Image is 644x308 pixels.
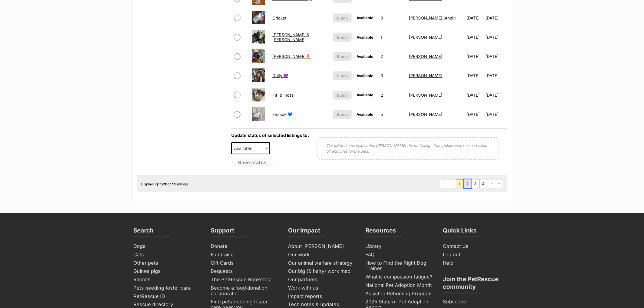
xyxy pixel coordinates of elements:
[158,182,160,186] strong: 1
[337,112,348,117] span: Bump
[288,227,321,237] h3: Our Impact
[486,86,507,104] td: [DATE]
[456,179,464,188] span: Page 1
[441,259,513,267] a: Help
[409,35,442,40] a: [PERSON_NAME]
[141,182,188,186] span: Displaying to of Listings
[252,49,265,63] img: Delilah🌷
[356,112,373,117] span: Available
[472,179,479,188] a: Page 3
[441,251,513,259] a: Log out
[378,66,407,85] td: 3
[378,28,407,47] td: 1
[464,47,485,66] td: [DATE]
[131,292,203,301] a: PetRescue ID
[464,66,485,85] td: [DATE]
[286,251,358,259] a: Our work
[209,267,281,276] a: Bequests
[441,298,513,306] a: Subscribe
[163,182,168,186] strong: 20
[333,33,352,42] button: Bump
[486,28,507,47] td: [DATE]
[364,273,435,281] a: What is compassion fatigue?
[231,158,273,167] button: Save status
[231,142,270,154] span: Available
[378,86,407,104] td: 2
[440,179,448,188] span: First page
[272,15,286,21] a: Cricket
[333,110,352,119] button: Bump
[333,71,352,80] button: Bump
[209,284,281,298] a: Become a food donation collaborator
[364,259,435,273] a: How to Find the Right Dog Trainer
[464,86,485,104] td: [DATE]
[443,227,477,237] h3: Quick Links
[464,9,485,27] td: [DATE]
[131,251,203,259] a: Cats
[131,259,203,267] a: Other pets
[272,32,309,42] a: [PERSON_NAME] & [PERSON_NAME]
[409,54,442,59] a: [PERSON_NAME]
[209,242,281,251] a: Donate
[171,182,176,186] strong: 77
[286,242,358,251] a: About [PERSON_NAME]
[409,73,442,78] a: [PERSON_NAME]
[286,267,358,276] a: Our big (& hairy) work map
[356,73,373,78] span: Available
[326,143,490,154] p: Tip: using the on hold status [PERSON_NAME] the pet listings from public searches and close off e...
[286,276,358,284] a: Our partners
[486,9,507,27] td: [DATE]
[131,267,203,276] a: Guinea pigs
[356,54,373,59] span: Available
[272,112,293,117] a: Finnick 💙
[356,15,373,20] span: Available
[464,179,471,188] a: Page 2
[131,242,203,251] a: Dogs
[272,93,294,98] a: Fifi & Floss
[272,73,288,78] a: Dolly 💜
[333,91,352,100] button: Bump
[487,179,495,188] a: Next page
[480,179,487,188] a: Page 4
[252,11,265,24] img: Cricket
[440,179,503,188] nav: Pagination
[337,73,348,79] span: Bump
[486,105,507,124] td: [DATE]
[209,251,281,259] a: Fundraise
[443,275,511,294] h3: Join the PetRescue community
[333,52,352,61] button: Bump
[286,284,358,292] a: Work with us
[356,35,373,40] span: Available
[337,54,348,59] span: Bump
[272,54,311,59] a: [PERSON_NAME]🌷
[211,227,235,237] h3: Support
[464,28,485,47] td: [DATE]
[232,145,258,152] span: Available
[337,34,348,40] span: Bump
[286,259,358,267] a: Our animal welfare strategy
[134,227,154,237] h3: Search
[356,93,373,97] span: Available
[252,88,265,101] img: Fifi & Floss
[378,47,407,66] td: 2
[464,105,485,124] td: [DATE]
[364,242,435,251] a: Library
[209,276,281,284] a: The PetRescue Bookshop
[495,179,503,188] a: Last page
[252,30,265,44] img: Cynthia & Dino
[486,47,507,66] td: [DATE]
[286,292,358,301] a: Impact reports
[231,133,309,138] label: Update status of selected listings to:
[486,66,507,85] td: [DATE]
[333,14,352,22] button: Bump
[364,251,435,259] a: FAQ
[409,93,442,98] a: [PERSON_NAME]
[441,242,513,251] a: Contact Us
[337,92,348,98] span: Bump
[131,284,203,292] a: Pets needing foster care
[409,15,456,21] a: [PERSON_NAME] (Annii)
[131,276,203,284] a: Rabbits
[366,227,396,237] h3: Resources
[378,9,407,27] td: 0
[378,105,407,124] td: 5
